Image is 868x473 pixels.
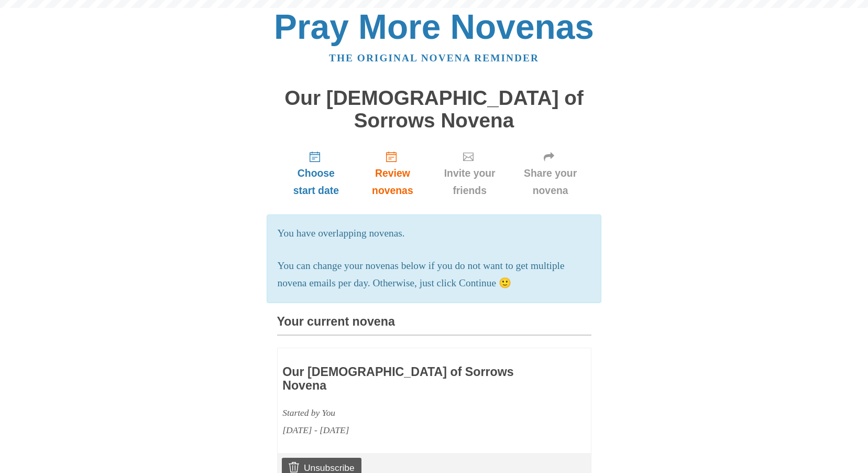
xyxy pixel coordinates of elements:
[282,404,524,422] div: Started by You
[329,52,539,63] a: The original novena reminder
[288,165,345,199] span: Choose start date
[355,142,430,205] a: Review novenas
[366,165,419,199] span: Review novenas
[282,365,524,392] h3: Our [DEMOGRAPHIC_DATA] of Sorrows Novena
[277,315,591,336] h3: Your current novena
[277,87,591,132] h1: Our [DEMOGRAPHIC_DATA] of Sorrows Novena
[278,257,591,292] p: You can change your novenas below if you do not want to get multiple novena emails per day. Other...
[277,142,356,205] a: Choose start date
[430,142,510,205] a: Invite your friends
[520,165,581,199] span: Share your novena
[510,142,591,205] a: Share your novena
[282,422,524,439] div: [DATE] - [DATE]
[441,165,499,199] span: Invite your friends
[274,7,594,46] a: Pray More Novenas
[278,225,591,242] p: You have overlapping novenas.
